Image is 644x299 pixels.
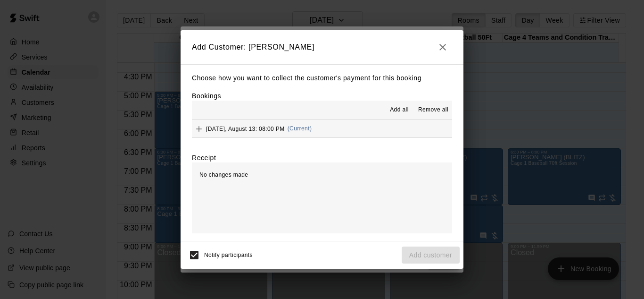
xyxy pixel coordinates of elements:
[418,105,448,115] span: Remove all
[206,125,285,132] span: [DATE], August 13: 08:00 PM
[384,103,414,118] button: Add all
[192,92,221,100] label: Bookings
[288,125,312,132] span: (Current)
[204,252,253,258] span: Notify participants
[192,120,452,137] button: Add[DATE], August 13: 08:00 PM(Current)
[181,30,463,64] h2: Add Customer: [PERSON_NAME]
[390,105,409,115] span: Add all
[192,125,206,132] span: Add
[192,72,452,84] p: Choose how you want to collect the customer's payment for this booking
[414,103,452,118] button: Remove all
[199,171,248,178] span: No changes made
[192,153,216,162] label: Receipt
